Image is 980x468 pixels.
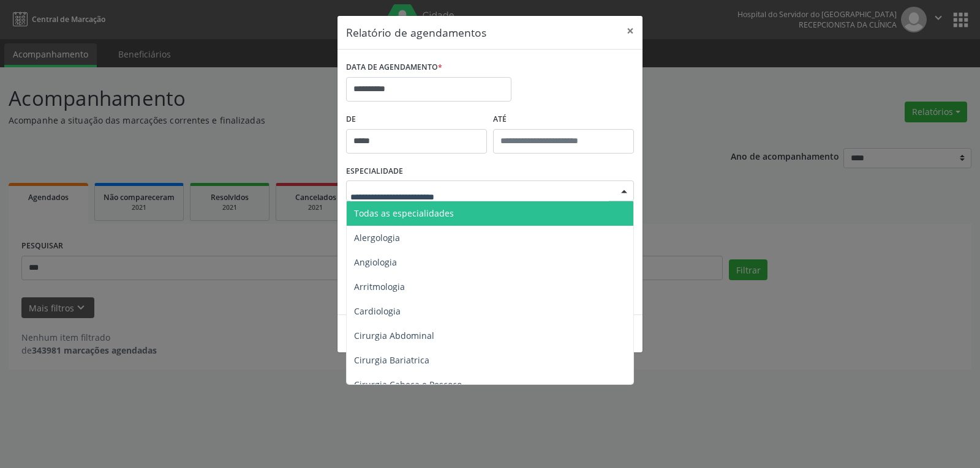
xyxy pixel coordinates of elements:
span: Angiologia [354,256,397,268]
span: Cardiologia [354,305,401,317]
label: ATÉ [493,110,634,129]
label: ESPECIALIDADE [346,162,403,181]
span: Cirurgia Abdominal [354,330,434,341]
h5: Relatório de agendamentos [346,24,486,40]
span: Cirurgia Bariatrica [354,354,429,366]
label: De [346,110,487,129]
span: Cirurgia Cabeça e Pescoço [354,379,462,390]
span: Alergologia [354,232,400,243]
span: Todas as especialidades [354,207,454,219]
label: DATA DE AGENDAMENTO [346,58,442,77]
button: Close [618,16,643,46]
span: Arritmologia [354,281,405,292]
